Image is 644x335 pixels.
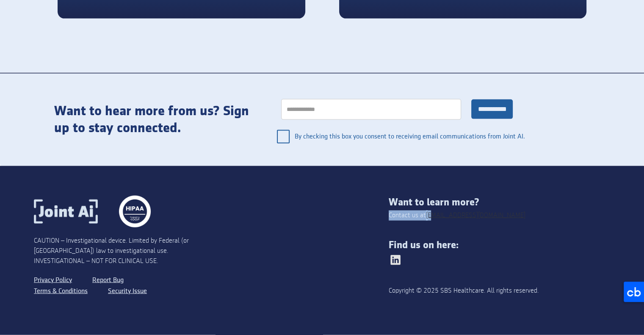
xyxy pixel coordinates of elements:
[92,275,124,286] a: Report Bug
[108,286,147,297] a: Security Issue
[389,197,610,208] div: Want to learn more?
[34,275,72,286] a: Privacy Policy
[389,239,610,251] div: Find us on here:
[389,210,525,221] div: Contact us at
[389,286,566,296] div: Copyright © 2025 SBS Healthcare. All rights reserved.
[426,210,525,221] a: [EMAIL_ADDRESS][DOMAIN_NAME]
[34,236,211,266] div: CAUTION – Investigational device. Limited by Federal (or [GEOGRAPHIC_DATA]) law to investigationa...
[34,286,88,297] a: Terms & Conditions
[295,127,526,147] span: By checking this box you consent to receiving email communications from Joint AI.
[54,103,252,137] div: Want to hear more from us? Sign up to stay connected.
[268,91,526,149] form: general interest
